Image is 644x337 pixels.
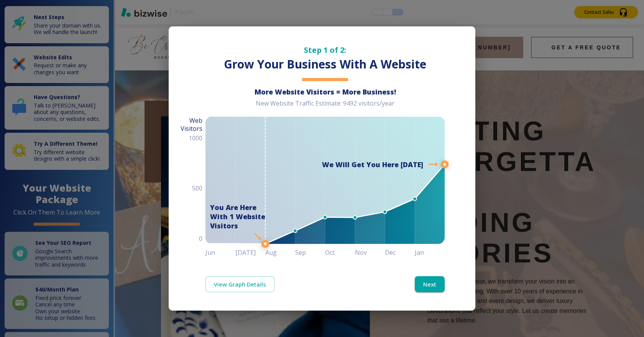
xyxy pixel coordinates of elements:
div: New Website Traffic Estimate: 9492 visitors/year [205,99,445,114]
h6: Jan [415,247,445,258]
h6: Jun [205,247,235,258]
h6: More Website Visitors = More Business! [205,87,445,96]
h6: Sep [295,247,325,258]
h3: Grow Your Business With A Website [205,57,445,72]
h6: Oct [325,247,355,258]
h5: Step 1 of 2: [205,45,445,55]
h6: [DATE] [235,247,265,258]
h6: Nov [355,247,385,258]
a: View Graph Details [205,276,274,292]
button: Next [415,276,445,292]
h6: Dec [385,247,415,258]
h6: Aug [265,247,295,258]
